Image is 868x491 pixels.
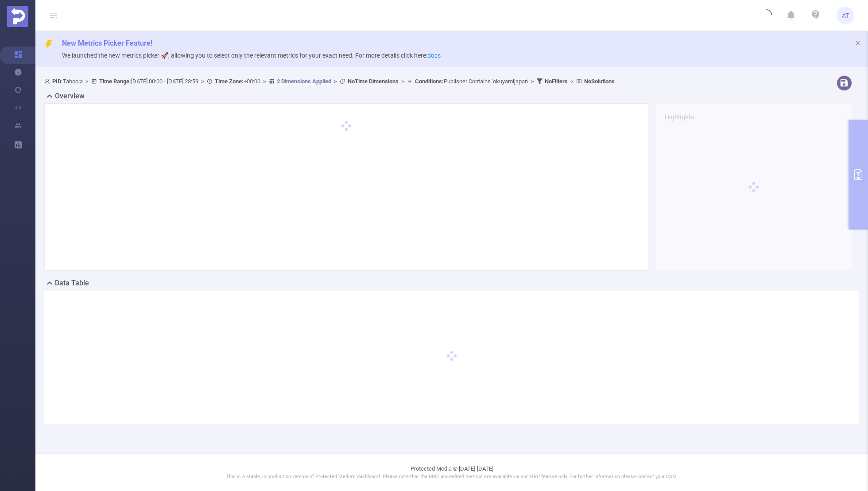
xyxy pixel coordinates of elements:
span: > [399,78,407,85]
a: docs [427,52,441,59]
span: AT [842,7,849,24]
span: Taboola [DATE] 00:00 - [DATE] 23:59 +00:00 [44,78,615,85]
b: PID: [52,78,63,85]
span: New Metrics Picker Feature! [62,39,152,47]
footer: Protected Media © [DATE]-[DATE] [35,453,868,491]
b: Time Range: [99,78,131,85]
u: 2 Dimensions Applied [277,78,331,85]
b: No Time Dimensions [348,78,399,85]
h2: Overview [55,91,85,101]
span: > [568,78,576,85]
span: Publisher Contains 'okuyamijapan' [415,78,528,85]
i: icon: thunderbolt [44,40,53,49]
b: No Filters [545,78,568,85]
span: > [260,78,269,85]
p: This is a stable, in production version of Protected Media's dashboard. Please note that the MRC ... [58,473,846,481]
b: No Solutions [584,78,615,85]
img: Protected Media [7,6,28,27]
i: icon: loading [761,9,772,22]
span: > [331,78,340,85]
b: Time Zone: [215,78,244,85]
h2: Data Table [55,278,89,288]
span: > [83,78,91,85]
i: icon: user [44,78,52,84]
span: > [198,78,207,85]
b: Conditions : [415,78,444,85]
span: We launched the new metrics picker 🚀, allowing you to select only the relevant metrics for your e... [62,52,441,59]
span: > [528,78,537,85]
i: icon: close [855,40,861,46]
button: icon: close [855,38,861,48]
